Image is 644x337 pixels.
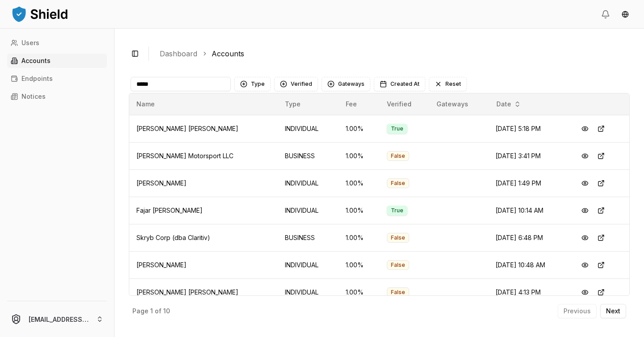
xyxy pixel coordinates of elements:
a: Endpoints [7,72,107,86]
span: 1.00 % [346,261,364,269]
a: Accounts [7,54,107,68]
td: BUSINESS [278,224,339,251]
button: [EMAIL_ADDRESS][DOMAIN_NAME] [4,305,110,333]
span: [DATE] 5:18 PM [496,125,541,132]
p: Accounts [21,58,51,64]
p: Endpoints [21,76,53,82]
p: Users [21,40,39,46]
button: Gateways [322,77,370,91]
p: [EMAIL_ADDRESS][DOMAIN_NAME] [29,315,89,324]
td: INDIVIDUAL [278,169,339,197]
span: 1.00 % [346,288,364,296]
th: Fee [339,93,380,115]
p: Next [606,308,620,314]
p: Page [132,308,148,314]
span: Skryb Corp (dba Claritiv) [136,234,210,241]
button: Verified [274,77,318,91]
th: Name [129,93,278,115]
span: [DATE] 1:49 PM [496,179,541,187]
button: Next [600,304,626,318]
p: of [155,308,161,314]
span: [PERSON_NAME] [136,261,186,269]
span: 1.00 % [346,234,364,241]
span: [PERSON_NAME] Motorsport LLC [136,152,233,160]
td: BUSINESS [278,142,339,169]
td: INDIVIDUAL [278,278,339,306]
span: Created At [390,80,419,88]
button: Date [493,97,525,111]
span: [PERSON_NAME] [136,179,186,187]
button: Created At [374,77,425,91]
td: INDIVIDUAL [278,197,339,224]
th: Type [278,93,339,115]
a: Users [7,36,107,50]
span: 1.00 % [346,179,364,187]
span: 1.00 % [346,125,364,132]
span: [DATE] 3:41 PM [496,152,541,160]
img: ShieldPay Logo [11,5,69,23]
a: Notices [7,89,107,104]
span: [DATE] 6:48 PM [496,234,543,241]
span: 1.00 % [346,152,364,160]
td: INDIVIDUAL [278,115,339,142]
span: [PERSON_NAME] [PERSON_NAME] [136,288,238,296]
button: Reset filters [429,77,467,91]
th: Gateways [429,93,488,115]
p: 1 [150,308,153,314]
a: Accounts [212,48,244,59]
p: Notices [21,93,46,100]
a: Dashboard [160,48,197,59]
button: Type [234,77,271,91]
span: 1.00 % [346,206,364,214]
th: Verified [380,93,429,115]
p: 10 [163,308,170,314]
td: INDIVIDUAL [278,251,339,278]
span: [DATE] 4:13 PM [496,288,541,296]
span: [PERSON_NAME] [PERSON_NAME] [136,125,238,132]
nav: breadcrumb [160,48,623,59]
span: Fajar [PERSON_NAME] [136,206,203,214]
span: [DATE] 10:14 AM [496,206,543,214]
span: [DATE] 10:48 AM [496,261,545,269]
